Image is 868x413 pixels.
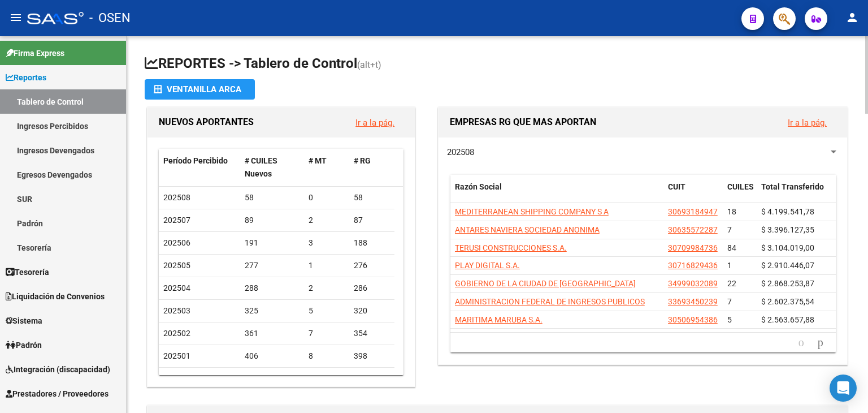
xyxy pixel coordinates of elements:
span: 202508 [447,147,474,157]
span: Sistema [6,315,42,327]
div: 320 [354,304,390,317]
mat-icon: person [845,11,859,24]
button: Ventanilla ARCA [145,79,255,100]
span: Reportes [6,71,46,84]
div: 276 [354,259,390,272]
div: 288 [245,282,300,295]
span: ANTARES NAVIERA SOCIEDAD ANONIMA [455,225,600,234]
span: $ 4.199.541,78 [761,207,814,216]
div: 277 [245,259,300,272]
datatable-header-cell: CUILES [723,175,757,212]
datatable-header-cell: CUIT [663,175,723,212]
span: # RG [354,156,371,165]
div: 3 [309,236,345,249]
div: 286 [354,282,390,295]
span: 30716829436 [668,261,718,270]
a: Ir a la pág. [788,118,827,128]
div: 361 [245,327,300,340]
div: 87 [354,214,390,227]
h1: REPORTES -> Tablero de Control [145,54,850,74]
div: 89 [245,214,300,227]
span: 33693450239 [668,297,718,306]
div: 191 [245,236,300,249]
span: Total Transferido [761,182,824,191]
span: 30506954386 [668,315,718,324]
span: 30635572287 [668,225,718,234]
span: PLAY DIGITAL S.A. [455,261,520,270]
span: 202501 [163,351,190,360]
div: 2 [309,214,345,227]
div: 58 [245,191,300,204]
span: MEDITERRANEAN SHIPPING COMPANY S A [455,207,609,216]
span: Período Percibido [163,156,228,165]
div: 354 [354,327,390,340]
span: 7 [727,225,732,234]
datatable-header-cell: # RG [349,149,394,186]
span: - OSEN [89,6,131,31]
span: Razón Social [455,182,502,191]
div: 0 [309,191,345,204]
div: 5 [309,304,345,317]
span: 1 [727,261,732,270]
button: Ir a la pág. [346,112,403,133]
a: go to previous page [793,337,809,349]
span: 202506 [163,238,190,247]
span: 202504 [163,283,190,292]
span: CUIT [668,182,685,191]
span: Firma Express [6,47,64,59]
div: Ventanilla ARCA [154,79,246,100]
span: $ 2.910.446,07 [761,261,814,270]
span: 202505 [163,261,190,270]
a: Ir a la pág. [355,118,394,128]
span: $ 3.104.019,00 [761,243,814,252]
span: (alt+t) [357,59,381,70]
span: $ 2.868.253,87 [761,279,814,288]
span: 202412 [163,374,190,383]
datatable-header-cell: # MT [304,149,349,186]
span: 202502 [163,329,190,338]
span: 30709984736 [668,243,718,252]
div: 406 [245,350,300,363]
span: MARITIMA MARUBA S.A. [455,315,542,324]
span: # CUILES Nuevos [245,156,277,178]
span: EMPRESAS RG QUE MAS APORTAN [450,117,596,127]
datatable-header-cell: # CUILES Nuevos [240,149,305,186]
div: Open Intercom Messenger [830,375,857,402]
span: 22 [727,279,736,288]
div: 58 [354,191,390,204]
span: 18 [727,207,736,216]
div: 7 [309,327,345,340]
span: ADMINISTRACION FEDERAL DE INGRESOS PUBLICOS [455,297,645,306]
span: GOBIERNO DE LA CIUDAD DE [GEOGRAPHIC_DATA] [455,279,636,288]
div: 398 [354,350,390,363]
span: $ 2.602.375,54 [761,297,814,306]
span: 34999032089 [668,279,718,288]
span: $ 3.396.127,35 [761,225,814,234]
span: # MT [309,156,327,165]
span: Padrón [6,339,42,351]
span: NUEVOS APORTANTES [159,117,254,127]
div: 442 [354,372,390,385]
mat-icon: menu [9,11,23,24]
datatable-header-cell: Período Percibido [159,149,240,186]
span: 30693184947 [668,207,718,216]
datatable-header-cell: Total Transferido [757,175,836,212]
div: 325 [245,304,300,317]
div: 2 [309,282,345,295]
span: Tesorería [6,266,49,278]
div: 56 [309,372,345,385]
span: TERUSI CONSTRUCCIONES S.A. [455,243,567,252]
span: $ 2.563.657,88 [761,315,814,324]
datatable-header-cell: Razón Social [450,175,663,212]
div: 188 [354,236,390,249]
span: Prestadores / Proveedores [6,388,108,400]
div: 498 [245,372,300,385]
span: 7 [727,297,732,306]
div: 8 [309,350,345,363]
span: 202507 [163,216,190,225]
span: Integración (discapacidad) [6,363,110,376]
span: 5 [727,315,732,324]
div: 1 [309,259,345,272]
span: CUILES [727,182,754,191]
a: go to next page [813,337,828,349]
